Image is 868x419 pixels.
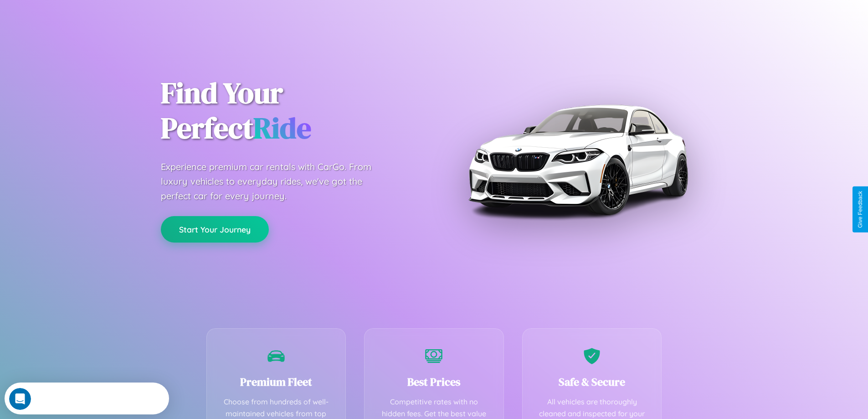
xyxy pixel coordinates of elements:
h3: Premium Fleet [221,374,332,389]
div: Give Feedback [857,191,863,228]
span: Ride [253,108,311,148]
iframe: Intercom live chat discovery launcher [5,383,169,414]
h3: Safe & Secure [536,374,648,389]
h3: Best Prices [378,374,490,389]
iframe: Intercom live chat [9,388,31,410]
button: Start Your Journey [161,216,269,243]
img: Premium BMW car rental vehicle [464,46,692,274]
h1: Find Your Perfect [161,76,421,146]
p: Experience premium car rentals with CarGo. From luxury vehicles to everyday rides, we've got the ... [161,160,389,203]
